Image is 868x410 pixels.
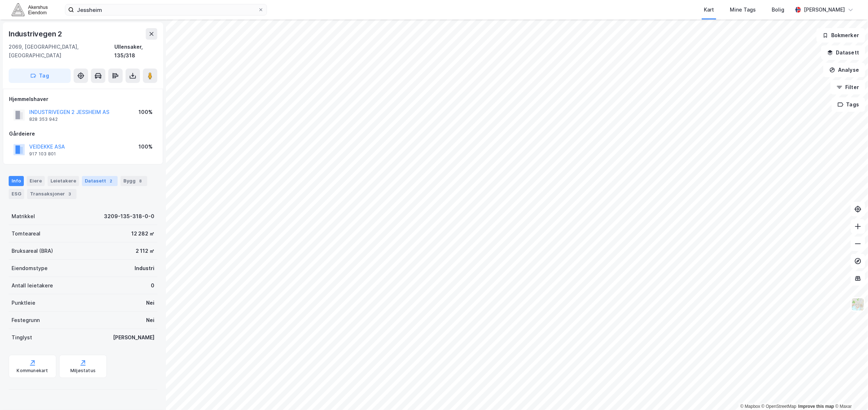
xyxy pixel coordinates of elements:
[832,97,865,112] button: Tags
[9,69,71,83] button: Tag
[12,3,48,16] img: akershus-eiendom-logo.9091f326c980b4bce74ccdd9f866810c.svg
[12,229,40,238] div: Tomteareal
[104,212,154,221] div: 3209-135-318-0-0
[12,333,32,342] div: Tinglyst
[146,316,154,325] div: Nei
[29,116,58,122] div: 828 353 942
[12,299,35,307] div: Punktleie
[12,264,48,273] div: Eiendomstype
[113,333,154,342] div: [PERSON_NAME]
[9,176,24,186] div: Info
[821,45,865,60] button: Datasett
[82,176,118,186] div: Datasett
[27,189,76,199] div: Transaksjoner
[27,176,45,186] div: Eiere
[29,151,56,157] div: 917 103 801
[131,229,154,238] div: 12 282 ㎡
[823,63,865,77] button: Analyse
[816,28,865,43] button: Bokmerker
[9,129,157,138] div: Gårdeiere
[70,368,96,374] div: Miljøstatus
[151,281,154,290] div: 0
[730,5,756,14] div: Mine Tags
[17,368,48,374] div: Kommunekart
[146,299,154,307] div: Nei
[9,189,24,199] div: ESG
[798,404,834,409] a: Improve this map
[772,5,784,14] div: Bolig
[9,28,63,40] div: Industrivegen 2
[120,176,147,186] div: Bygg
[108,177,115,185] div: 2
[740,404,760,409] a: Mapbox
[832,375,868,410] div: Kontrollprogram for chat
[139,142,153,151] div: 100%
[139,108,153,116] div: 100%
[74,4,258,15] input: Søk på adresse, matrikkel, gårdeiere, leietakere eller personer
[704,5,714,14] div: Kart
[12,316,40,325] div: Festegrunn
[830,80,865,94] button: Filter
[9,43,114,60] div: 2069, [GEOGRAPHIC_DATA], [GEOGRAPHIC_DATA]
[12,281,53,290] div: Antall leietakere
[12,212,35,221] div: Matrikkel
[762,404,797,409] a: OpenStreetMap
[851,297,865,311] img: Z
[12,247,53,255] div: Bruksareal (BRA)
[66,190,74,198] div: 3
[137,177,144,185] div: 8
[114,43,157,60] div: Ullensaker, 135/318
[135,264,154,273] div: Industri
[136,247,154,255] div: 2 112 ㎡
[9,95,157,103] div: Hjemmelshaver
[832,375,868,410] iframe: Chat Widget
[804,5,845,14] div: [PERSON_NAME]
[48,176,79,186] div: Leietakere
